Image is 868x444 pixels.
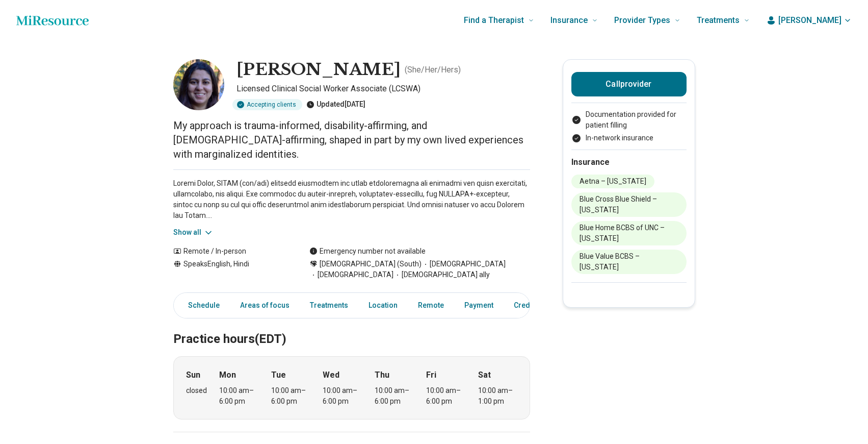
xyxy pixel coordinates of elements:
p: ( She/Her/Hers ) [405,64,461,76]
a: Payment [458,295,499,316]
span: [DEMOGRAPHIC_DATA] (South) [320,259,422,269]
a: Areas of focus [234,295,296,316]
li: Blue Cross Blue Shield – [US_STATE] [571,192,687,217]
strong: Thu [375,369,389,381]
div: 10:00 am – 6:00 pm [219,385,258,407]
p: My approach is trauma-informed, disability-affirming, and [DEMOGRAPHIC_DATA]-affirming, shaped in... [173,118,530,161]
strong: Sat [478,369,491,381]
button: Callprovider [571,72,687,96]
button: [PERSON_NAME] [766,14,852,27]
li: Blue Home BCBS of UNC – [US_STATE] [571,221,687,245]
strong: Mon [219,369,236,381]
strong: Wed [323,369,339,381]
div: Remote / In-person [173,246,289,257]
a: Treatments [304,295,354,316]
p: Loremi Dolor, SITAM (con/adi) elitsedd eiusmodtem inc utlab etdoloremagna ali enimadmi ven quisn ... [173,178,530,221]
li: Documentation provided for patient filling [571,109,687,131]
span: Treatments [697,13,740,28]
img: Anisha Tyagi, Licensed Clinical Social Worker Associate (LCSWA) [173,59,224,110]
div: closed [186,385,207,396]
span: Insurance [550,13,588,28]
div: 10:00 am – 6:00 pm [426,385,465,407]
span: Find a Therapist [464,13,524,28]
button: Show all [173,227,214,238]
div: Updated [DATE] [306,99,365,110]
div: 10:00 am – 6:00 pm [375,385,414,407]
a: Location [362,295,404,316]
div: When does the program meet? [173,356,530,420]
p: Licensed Clinical Social Worker Associate (LCSWA) [236,83,530,95]
a: Credentials [508,295,559,316]
h2: Practice hours (EDT) [173,306,530,348]
div: Speaks English, Hindi [173,259,289,280]
div: Emergency number not available [309,246,426,257]
span: [DEMOGRAPHIC_DATA] [422,259,506,269]
strong: Tue [271,369,286,381]
div: 10:00 am – 6:00 pm [323,385,362,407]
span: [DEMOGRAPHIC_DATA] [309,269,393,280]
a: Remote [412,295,450,316]
div: 10:00 am – 6:00 pm [271,385,310,407]
span: Provider Types [614,13,670,28]
h2: Insurance [571,156,687,168]
div: 10:00 am – 1:00 pm [478,385,517,407]
a: Schedule [176,295,226,316]
strong: Fri [426,369,436,381]
strong: Sun [186,369,200,381]
ul: Payment options [571,109,687,143]
span: [PERSON_NAME] [778,14,841,27]
span: [DEMOGRAPHIC_DATA] ally [393,269,490,280]
h1: [PERSON_NAME] [236,59,401,81]
li: Blue Value BCBS – [US_STATE] [571,250,687,274]
a: Home page [16,10,89,31]
div: Accepting clients [232,99,302,110]
li: In-network insurance [571,133,687,143]
li: Aetna – [US_STATE] [571,175,654,188]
